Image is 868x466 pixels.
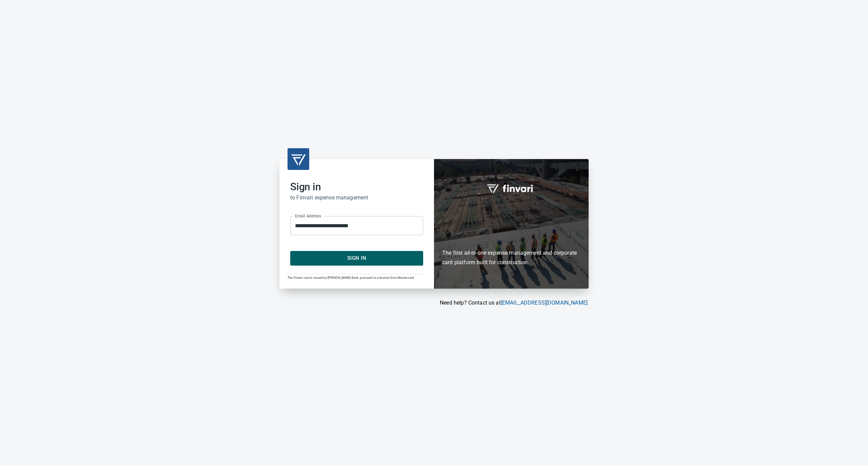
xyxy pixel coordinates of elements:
div: Finvari [434,159,589,288]
img: fullword_logo_white.png [486,180,537,196]
h2: Sign in [290,181,423,193]
button: Sign In [290,251,423,265]
h6: The first all-in-one expense management and corporate card platform built for construction. [442,209,580,267]
p: Need help? Contact us at [279,299,588,307]
span: The Finvari card is issued by [PERSON_NAME] Bank, pursuant to a license from Mastercard [288,276,414,279]
h6: to Finvari expense management [290,193,423,202]
span: Sign In [298,254,416,263]
a: [EMAIL_ADDRESS][DOMAIN_NAME] [501,299,588,306]
img: transparent_logo.png [290,151,307,167]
